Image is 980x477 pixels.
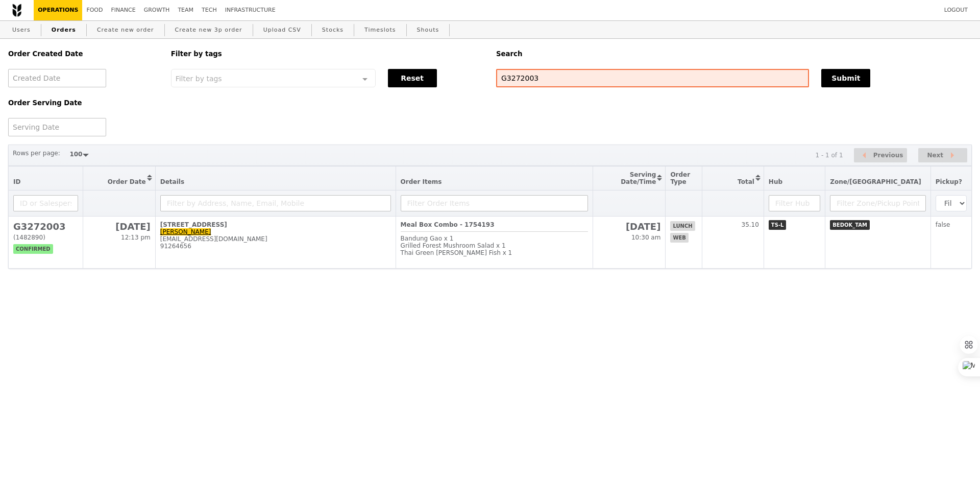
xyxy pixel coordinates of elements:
a: Shouts [413,21,444,39]
label: Rows per page: [13,148,60,158]
input: Serving Date [8,118,106,136]
span: web [670,233,688,243]
span: Order Type [670,171,690,185]
h5: Filter by tags [171,50,484,58]
span: Zone/[GEOGRAPHIC_DATA] [830,178,921,185]
a: Upload CSV [259,21,305,39]
h5: Order Created Date [8,50,159,58]
span: Next [927,149,943,161]
h5: Order Serving Date [8,99,159,107]
a: Create new 3p order [171,21,247,39]
div: (1482890) [13,234,78,241]
a: Create new order [93,21,158,39]
h2: G3272003 [13,221,78,232]
input: Filter Zone/Pickup Point [830,195,926,211]
button: Previous [854,148,907,163]
input: Filter Order Items [401,195,588,211]
div: 1 - 1 of 1 [815,152,843,159]
span: Thai Green [PERSON_NAME] Fish x 1 [401,249,512,256]
div: 91264656 [160,243,391,250]
input: Filter by Address, Name, Email, Mobile [160,195,391,211]
span: Details [160,178,184,185]
a: [PERSON_NAME] [160,228,211,235]
span: Hub [769,178,782,185]
h2: [DATE] [598,221,661,232]
input: Created Date [8,69,106,87]
img: Grain logo [12,4,21,17]
span: Order Items [401,178,442,185]
span: confirmed [13,244,53,254]
span: Grilled Forest Mushroom Salad x 1 [401,242,506,249]
a: Users [8,21,35,39]
h2: [DATE] [88,221,150,232]
a: Timeslots [360,21,400,39]
span: Filter by tags [176,74,222,83]
a: Stocks [318,21,348,39]
span: Previous [873,149,903,161]
input: Filter Hub [769,195,820,211]
div: [EMAIL_ADDRESS][DOMAIN_NAME] [160,235,391,243]
span: false [936,221,950,228]
span: BEDOK_TAM [830,220,870,230]
div: [STREET_ADDRESS] [160,221,391,228]
b: Meal Box Combo - 1754193 [401,221,495,228]
h5: Search [496,50,972,58]
button: Next [918,148,967,163]
span: TS-L [769,220,787,230]
span: lunch [670,221,695,231]
button: Reset [388,69,437,87]
span: 12:13 pm [121,234,151,241]
a: Orders [47,21,80,39]
input: ID or Salesperson name [13,195,78,211]
span: 10:30 am [631,234,660,241]
span: 35.10 [742,221,759,228]
button: Submit [821,69,870,87]
span: ID [13,178,20,185]
input: Search any field [496,69,809,87]
span: Bandung Gao x 1 [401,235,454,242]
span: Pickup? [936,178,962,185]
